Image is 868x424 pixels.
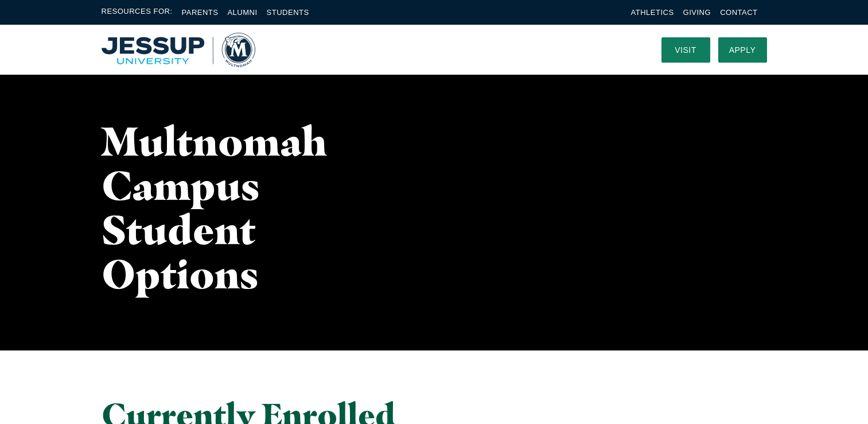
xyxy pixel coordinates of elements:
[227,8,257,17] a: Alumni
[102,33,255,67] a: Home
[102,6,173,19] span: Resources For:
[631,8,674,17] a: Athletics
[661,37,710,63] a: Visit
[267,8,309,17] a: Students
[102,119,367,296] h1: Multnomah Campus Student Options
[102,33,255,67] img: Multnomah University Logo
[182,8,219,17] a: Parents
[683,8,711,17] a: Giving
[718,37,767,63] a: Apply
[720,8,757,17] a: Contact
